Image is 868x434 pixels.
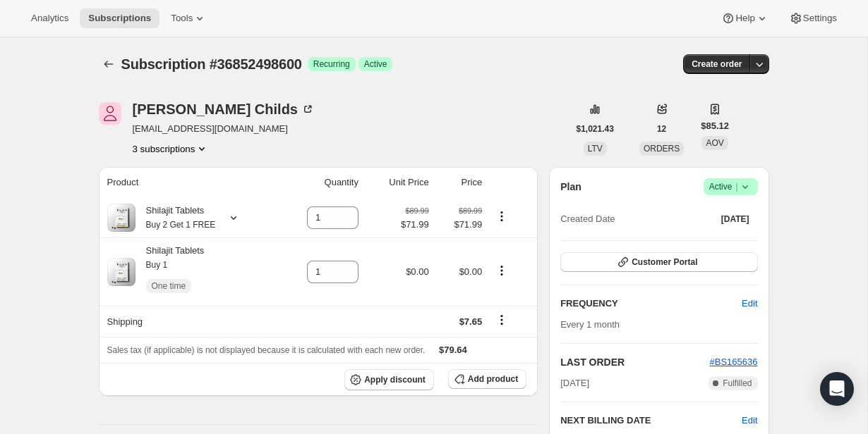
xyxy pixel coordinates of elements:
[820,372,854,406] div: Open Intercom Messenger
[162,8,215,28] button: Tools
[99,54,119,74] button: Subscriptions
[433,167,487,198] th: Price
[459,266,483,277] span: $0.00
[632,256,697,268] span: Customer Portal
[490,209,513,224] button: Product actions
[364,374,426,385] span: Apply discount
[560,297,742,311] h2: FREQUENCY
[31,13,68,24] span: Analytics
[560,414,742,428] h2: NEXT BILLING DATE
[713,8,777,28] button: Help
[344,369,434,390] button: Apply discount
[560,376,589,390] span: [DATE]
[713,209,758,229] button: [DATE]
[406,206,429,215] small: $89.99
[313,58,350,70] span: Recurring
[742,414,757,428] button: Edit
[657,123,666,135] span: 12
[560,355,709,369] h2: LAST ORDER
[135,204,216,232] div: Shilajit Tablets
[146,260,168,270] small: Buy 1
[803,13,837,24] span: Settings
[439,345,467,355] span: $79.64
[133,102,315,116] div: [PERSON_NAME] Childs
[568,119,622,139] button: $1,021.43
[560,319,620,330] span: Every 1 month
[171,13,193,24] span: Tools
[99,167,275,198] th: Product
[780,8,845,28] button: Settings
[99,306,275,337] th: Shipping
[121,56,302,72] span: Subscription #36852498600
[107,204,135,232] img: product img
[146,220,216,230] small: Buy 2 Get 1 FREE
[735,181,737,192] span: |
[733,292,766,315] button: Edit
[133,122,315,136] span: [EMAIL_ADDRESS][DOMAIN_NAME]
[692,58,742,70] span: Create order
[560,212,615,226] span: Created Date
[490,312,513,328] button: Shipping actions
[560,252,757,272] button: Customer Portal
[88,13,151,24] span: Subscriptions
[468,373,518,385] span: Add product
[80,8,159,28] button: Subscriptions
[683,54,750,74] button: Create order
[107,258,135,286] img: product img
[459,316,483,327] span: $7.65
[490,263,513,278] button: Product actions
[710,356,758,367] a: #BS165636
[742,297,757,311] span: Edit
[577,123,614,135] span: $1,021.43
[588,144,603,154] span: LTV
[107,345,426,355] span: Sales tax (if applicable) is not displayed because it is calculated with each new order.
[438,218,483,232] span: $71.99
[401,218,429,232] span: $71.99
[152,280,186,292] span: One time
[133,142,210,156] button: Product actions
[721,213,749,225] span: [DATE]
[709,180,752,194] span: Active
[23,8,77,28] button: Analytics
[710,355,758,369] button: #BS165636
[448,369,526,389] button: Add product
[701,119,729,133] span: $85.12
[406,266,429,277] span: $0.00
[99,102,121,125] span: Joseph Childs
[459,206,482,215] small: $89.99
[649,119,675,139] button: 12
[735,13,754,24] span: Help
[644,144,680,154] span: ORDERS
[723,378,752,389] span: Fulfilled
[706,138,723,148] span: AOV
[275,167,363,198] th: Quantity
[364,58,387,70] span: Active
[363,167,433,198] th: Unit Price
[135,244,205,300] div: Shilajit Tablets
[560,180,581,194] h2: Plan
